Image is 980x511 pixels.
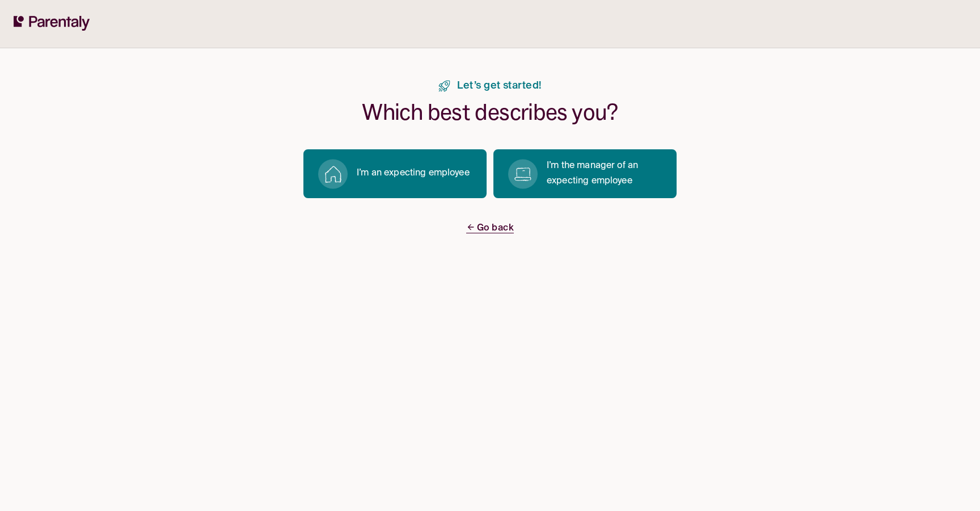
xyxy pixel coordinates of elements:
[547,158,663,189] p: I’m the manager of an expecting employee
[303,149,487,198] button: I’m an expecting employee
[493,149,677,198] button: I’m the manager of an expecting employee
[362,99,618,127] h1: Which best describes you?
[466,224,514,233] span: Go back
[357,166,470,181] p: I’m an expecting employee
[457,80,541,92] span: Let’s get started!
[466,221,514,236] a: Go back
